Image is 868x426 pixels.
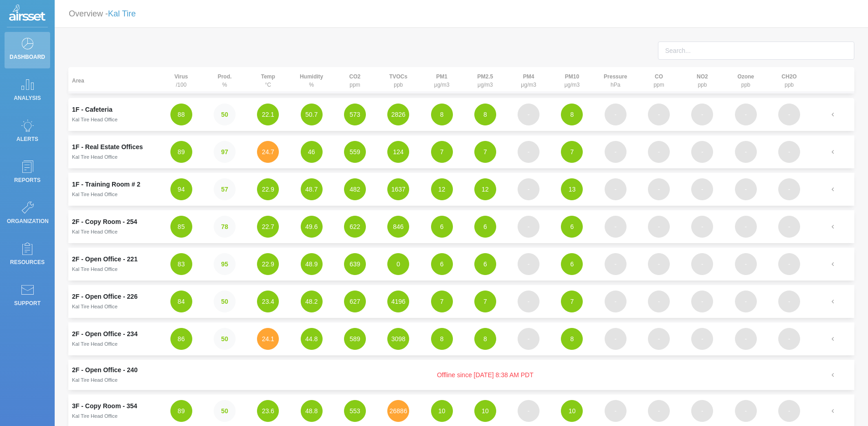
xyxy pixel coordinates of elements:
[431,216,453,238] button: 6
[301,253,323,275] button: 48.9
[72,266,118,272] small: Kal Tire Head Office
[7,296,48,310] p: Support
[344,216,366,238] button: 622
[561,328,583,350] button: 8
[735,141,757,163] button: -
[474,400,496,422] button: 10
[431,400,453,422] button: 10
[387,400,409,422] button: 26886
[257,178,279,200] button: 22.9
[72,341,118,347] small: Kal Tire Head Office
[561,178,583,200] button: 13
[474,216,496,238] button: 6
[518,141,539,163] button: -
[478,73,493,80] strong: PM2.5
[431,253,453,275] button: 6
[72,413,118,419] small: Kal Tire Head Office
[387,216,409,238] button: 846
[605,253,627,275] button: -
[68,98,159,131] td: 1F - CafeteriaKal Tire Head Office
[594,67,637,94] th: hPa
[72,377,118,383] small: Kal Tire Head Office
[778,328,800,350] button: -
[561,253,583,275] button: 6
[605,216,627,238] button: -
[735,328,757,350] button: -
[518,253,539,275] button: -
[68,285,159,318] td: 2F - Open Office - 226Kal Tire Head Office
[565,73,579,80] strong: PM10
[561,216,583,238] button: 6
[257,328,279,350] button: 24.1
[5,237,50,274] a: Resources
[68,322,159,355] td: 2F - Open Office - 234Kal Tire Head Office
[203,67,246,94] th: %
[648,141,670,163] button: -
[781,73,796,80] strong: CH2O
[301,141,323,163] button: 46
[69,5,136,22] p: Overview -
[691,291,713,312] button: -
[518,328,539,350] button: -
[344,328,366,350] button: 589
[72,304,118,309] small: Kal Tire Head Office
[290,67,333,94] th: %
[778,253,800,275] button: -
[221,186,228,193] strong: 57
[7,50,48,64] p: Dashboard
[778,216,800,238] button: -
[221,298,228,305] strong: 50
[605,328,627,350] button: -
[221,111,228,118] strong: 50
[221,260,228,268] strong: 95
[72,78,84,84] strong: Area
[605,178,627,200] button: -
[214,253,236,275] button: 95
[72,154,118,160] small: Kal Tire Head Office
[9,5,46,23] img: Logo
[214,216,236,238] button: 78
[159,67,203,94] th: /100
[605,291,627,312] button: -
[724,67,767,94] th: ppb
[431,178,453,200] button: 12
[474,328,496,350] button: 8
[344,291,366,312] button: 627
[7,132,48,146] p: Alerts
[170,216,192,238] button: 85
[301,291,323,312] button: 48.2
[561,291,583,312] button: 7
[561,400,583,422] button: 10
[474,253,496,275] button: 6
[387,291,409,312] button: 4196
[507,67,550,94] th: μg/m3
[214,178,236,200] button: 57
[518,291,539,312] button: -
[691,328,713,350] button: -
[344,104,366,125] button: 573
[523,73,534,80] strong: PM4
[257,291,279,312] button: 23.4
[257,104,279,125] button: 22.1
[301,178,323,200] button: 48.7
[648,291,670,312] button: -
[68,210,159,243] td: 2F - Copy Room - 254Kal Tire Head Office
[605,400,627,422] button: -
[648,178,670,200] button: -
[301,400,323,422] button: 48.8
[436,73,447,80] strong: PM1
[68,248,159,281] td: 2F - Open Office - 221Kal Tire Head Office
[170,253,192,275] button: 83
[605,141,627,163] button: -
[431,141,453,163] button: 7
[257,216,279,238] button: 22.7
[5,32,50,68] a: Dashboard
[214,141,236,163] button: 97
[221,223,228,230] strong: 78
[333,67,376,94] th: ppm
[344,253,366,275] button: 639
[247,67,290,94] th: °C
[389,73,407,80] strong: TVOCs
[214,328,236,350] button: 50
[561,104,583,125] button: 8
